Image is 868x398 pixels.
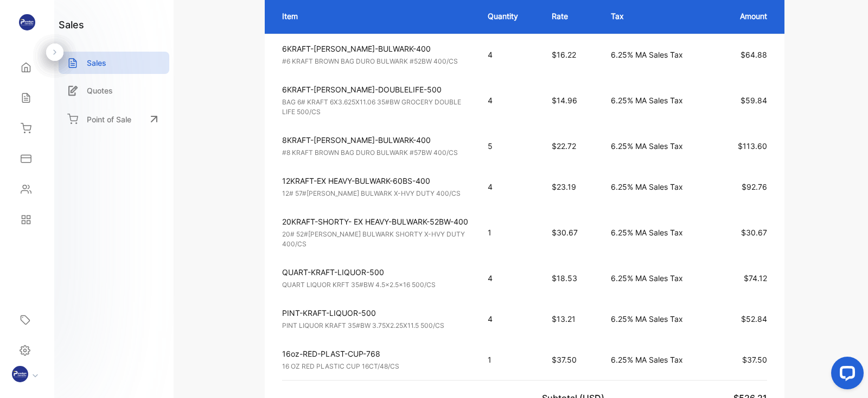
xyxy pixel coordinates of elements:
[741,96,767,105] span: $59.84
[552,273,577,283] span: $18.53
[59,52,169,74] a: Sales
[282,229,468,249] p: 20# 52#[PERSON_NAME] BULWARK SHORTY X-HVY DUTY 400/CS
[59,107,169,131] a: Point of Sale
[282,321,468,331] p: PINT LIQUOR KRAFT 35#BW 3.75X2.25X11.5 500/CS
[822,352,868,398] iframe: LiveChat chat widget
[282,43,468,54] p: 6KRAFT-[PERSON_NAME]-BULWARK-400
[611,354,705,365] p: 6.25% MA Sales Tax
[282,175,468,186] p: 12KRAFT-EX HEAVY-BULWARK-60BS-400
[488,49,531,60] p: 4
[59,79,169,102] a: Quotes
[738,141,767,151] span: $113.60
[727,10,767,22] p: Amount
[611,272,705,284] p: 6.25% MA Sales Tax
[552,314,576,324] span: $13.21
[282,266,468,278] p: QUART-KRAFT-LIQUOR-500
[744,273,767,283] span: $74.12
[87,85,113,96] p: Quotes
[552,182,576,191] span: $23.19
[282,280,468,290] p: QUART LIQUOR KRFT 35#BW 4.5x2.5x16 500/CS
[488,95,531,106] p: 4
[488,227,531,238] p: 1
[552,141,576,151] span: $22.72
[552,228,578,237] span: $30.67
[59,17,84,32] h1: sales
[742,182,767,191] span: $92.76
[611,95,705,106] p: 6.25% MA Sales Tax
[488,10,531,22] p: Quantity
[282,307,468,319] p: PINT-KRAFT-LIQUOR-500
[552,355,577,364] span: $37.50
[282,57,468,66] p: #6 KRAFT BROWN BAG DURO BULWARK #52BW 400/CS
[552,10,589,22] p: Rate
[488,313,531,325] p: 4
[12,366,28,382] img: profile
[611,313,705,325] p: 6.25% MA Sales Tax
[488,272,531,284] p: 4
[282,148,468,158] p: #8 KRAFT BROWN BAG DURO BULWARK #57BW 400/CS
[741,228,767,237] span: $30.67
[282,189,468,198] p: 12# 57#[PERSON_NAME] BULWARK X-HVY DUTY 400/CS
[488,354,531,365] p: 1
[611,181,705,192] p: 6.25% MA Sales Tax
[282,216,468,227] p: 20KRAFT-SHORTY- EX HEAVY-BULWARK-52BW-400
[282,84,468,95] p: 6KRAFT-[PERSON_NAME]-DOUBLELIFE-500
[488,181,531,192] p: 4
[611,49,705,60] p: 6.25% MA Sales Tax
[282,10,466,22] p: Item
[19,14,35,30] img: logo
[282,348,468,359] p: 16oz-RED-PLAST-CUP-768
[611,227,705,238] p: 6.25% MA Sales Tax
[552,96,577,105] span: $14.96
[611,140,705,152] p: 6.25% MA Sales Tax
[552,50,576,59] span: $16.22
[741,314,767,324] span: $52.84
[282,97,468,117] p: BAG 6# KRAFT 6X3.625X11.06 35#BW GROCERY DOUBLE LIFE 500/CS
[282,362,468,371] p: 16 OZ RED PLASTIC CUP 16CT/48/CS
[741,50,767,59] span: $64.88
[488,140,531,152] p: 5
[611,10,705,22] p: Tax
[742,355,767,364] span: $37.50
[87,57,106,69] p: Sales
[87,114,131,125] p: Point of Sale
[282,134,468,146] p: 8KRAFT-[PERSON_NAME]-BULWARK-400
